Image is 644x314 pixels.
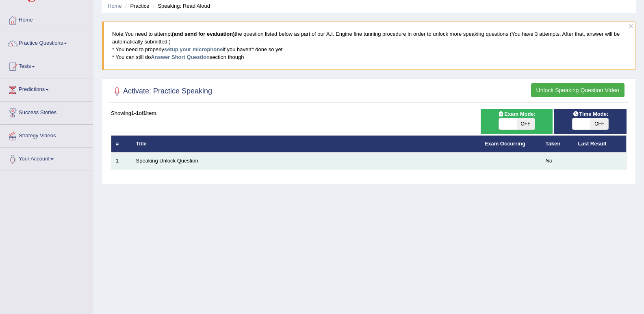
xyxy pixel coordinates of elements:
[629,22,633,30] button: ×
[111,135,132,152] th: #
[102,22,635,69] blockquote: You need to attempt the question listed below as part of our A.I. Engine fine tunning procedure i...
[590,118,608,130] span: OFF
[517,118,535,130] span: OFF
[172,31,235,37] b: (and send for evaluation)
[132,135,480,152] th: Title
[531,83,624,97] button: Unlock Speaking Question Video
[0,125,93,145] a: Strategy Videos
[0,102,93,122] a: Success Stories
[143,110,146,116] b: 1
[131,110,139,116] b: 1-1
[0,55,93,76] a: Tests
[111,152,132,169] td: 1
[108,3,122,9] a: Home
[485,141,525,147] a: Exam Occurring
[578,157,622,165] div: –
[546,158,553,164] em: No
[574,135,627,152] th: Last Result
[494,110,538,118] span: Exam Mode:
[151,54,209,60] a: Answer Short Question
[541,135,574,152] th: Taken
[123,2,149,10] li: Practice
[481,109,553,134] div: Show exams occurring in exams
[0,148,93,168] a: Your Account
[0,78,93,99] a: Predictions
[111,85,212,97] h2: Activate: Practice Speaking
[0,32,93,52] a: Practice Questions
[0,9,93,29] a: Home
[112,31,125,37] span: Note:
[151,2,210,10] li: Speaking: Read Aloud
[164,46,223,52] a: setup your microphone
[136,158,198,164] a: Speaking Unlock Question
[111,109,627,117] div: Showing of item.
[569,110,611,118] span: Time Mode:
